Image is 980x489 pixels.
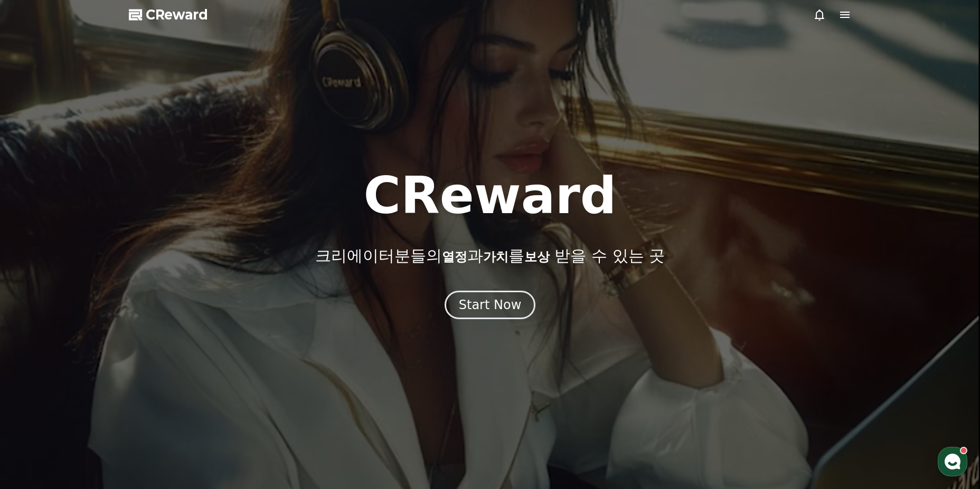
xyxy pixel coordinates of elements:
[524,250,550,264] span: 보상
[129,6,208,23] a: CReward
[363,170,616,221] h1: CReward
[483,250,508,264] span: 가치
[315,246,665,265] p: 크리에이터분들의 과 를 받을 수 있는 곳
[459,296,522,313] div: Start Now
[445,291,536,319] button: Start Now
[445,301,536,311] a: Start Now
[442,250,467,264] span: 열정
[146,6,208,23] span: CReward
